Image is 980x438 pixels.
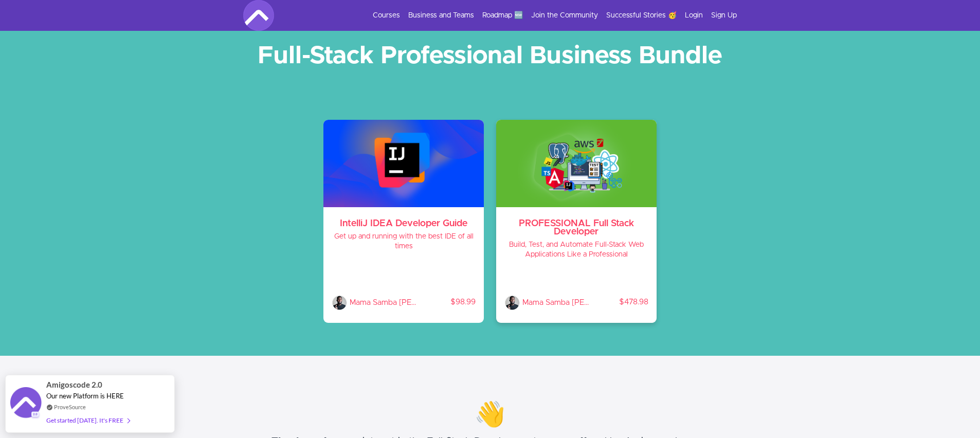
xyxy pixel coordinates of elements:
p: $98.99 [418,297,476,307]
h4: Build, Test, and Automate Full-Stack Web Applications Like a Professional [504,240,648,260]
a: IntelliJ IDEA Developer Guide Get up and running with the best IDE of all times Mama Samba Braima... [323,120,484,323]
span: Our new Platform is HERE [46,392,124,400]
span: 👋 [475,403,505,428]
h3: PROFESSIONAL Full Stack Developer [504,220,648,236]
p: Mama Samba Braima Nelson [350,295,418,311]
a: Business and Teams [408,10,474,21]
img: WPzdydpSLWzi0DE2vtpQ_full-stack-professional.png [496,120,657,207]
strong: Full-Stack Professional Business Bundle [258,44,722,68]
p: $478.98 [591,297,648,307]
a: PROFESSIONAL Full Stack Developer Build, Test, and Automate Full-Stack Web Applications Like a Pr... [496,120,657,323]
div: Get started [DATE]. It's FREE [46,414,130,426]
h3: IntelliJ IDEA Developer Guide [332,220,476,228]
a: Sign Up [711,10,737,21]
a: Join the Community [531,10,598,21]
p: Mama Samba Braima Nelson [522,295,591,311]
img: feaUWTbQhKblocKl2ZaW_Screenshot+2024-06-17+at+17.32.02.png [323,120,484,207]
a: Courses [373,10,400,21]
a: Roadmap 🆕 [482,10,523,21]
img: Mama Samba Braima Nelson [504,295,520,311]
img: provesource social proof notification image [10,387,41,421]
a: Login [685,10,703,21]
span: Amigoscode 2.0 [46,379,102,391]
a: ProveSource [54,403,86,411]
h4: Get up and running with the best IDE of all times [332,232,476,251]
img: Mama Samba Braima Nelson [332,295,347,311]
a: Successful Stories 🥳 [606,10,677,21]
